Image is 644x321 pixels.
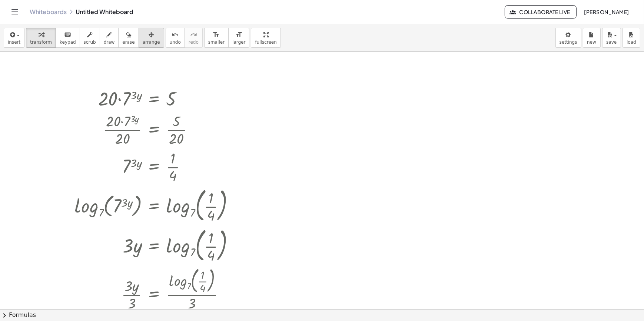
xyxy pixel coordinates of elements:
span: load [627,40,636,45]
button: settings [555,28,581,48]
span: fullscreen [255,40,276,45]
span: smaller [208,40,225,45]
button: undoundo [166,28,185,48]
button: fullscreen [251,28,280,48]
button: erase [118,28,139,48]
span: [PERSON_NAME] [584,9,629,15]
a: Whiteboards [30,8,67,16]
i: redo [190,30,197,39]
button: insert [4,28,24,48]
i: keyboard [64,30,71,39]
button: [PERSON_NAME] [578,5,635,19]
button: draw [100,28,119,48]
span: scrub [84,40,96,45]
span: save [606,40,617,45]
span: settings [560,40,577,45]
button: load [623,28,640,48]
span: arrange [143,40,160,45]
span: redo [189,40,199,45]
span: undo [170,40,181,45]
button: keyboardkeypad [56,28,80,48]
i: format_size [213,30,220,39]
button: save [602,28,621,48]
span: erase [122,40,135,45]
i: format_size [235,30,242,39]
button: arrange [139,28,164,48]
span: transform [30,40,52,45]
button: scrub [80,28,100,48]
span: keypad [60,40,76,45]
button: redoredo [185,28,203,48]
span: larger [232,40,245,45]
i: undo [172,30,179,39]
span: insert [8,40,20,45]
button: format_sizelarger [228,28,249,48]
span: Collaborate Live [511,9,570,15]
span: new [587,40,596,45]
button: format_sizesmaller [204,28,229,48]
button: Toggle navigation [9,6,21,18]
span: draw [104,40,115,45]
button: new [583,28,601,48]
button: Collaborate Live [505,5,577,19]
button: transform [26,28,56,48]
